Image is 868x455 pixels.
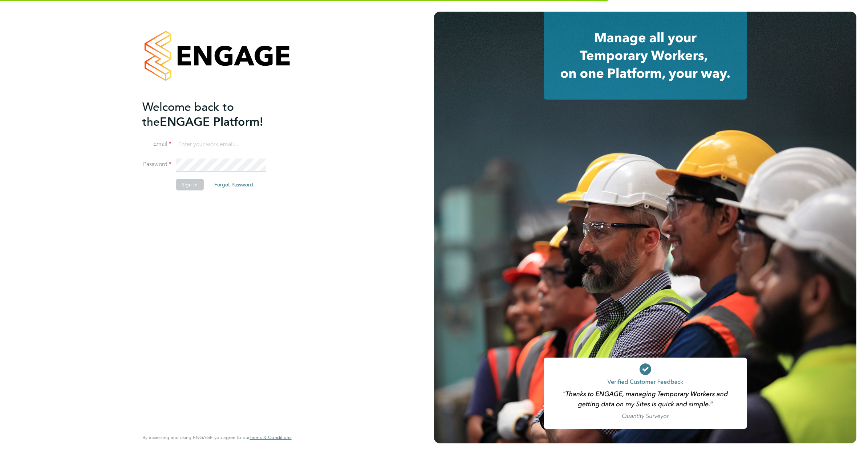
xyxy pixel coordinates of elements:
[208,179,259,190] button: Forgot Password
[142,161,171,168] label: Password
[142,140,171,148] label: Email
[142,100,234,129] span: Welcome back to the
[142,434,291,440] span: By accessing and using ENGAGE you agree to our
[176,179,203,190] button: Sign In
[176,138,265,151] input: Enter your work email...
[250,435,291,440] a: Terms & Conditions
[142,100,284,129] h2: ENGAGE Platform!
